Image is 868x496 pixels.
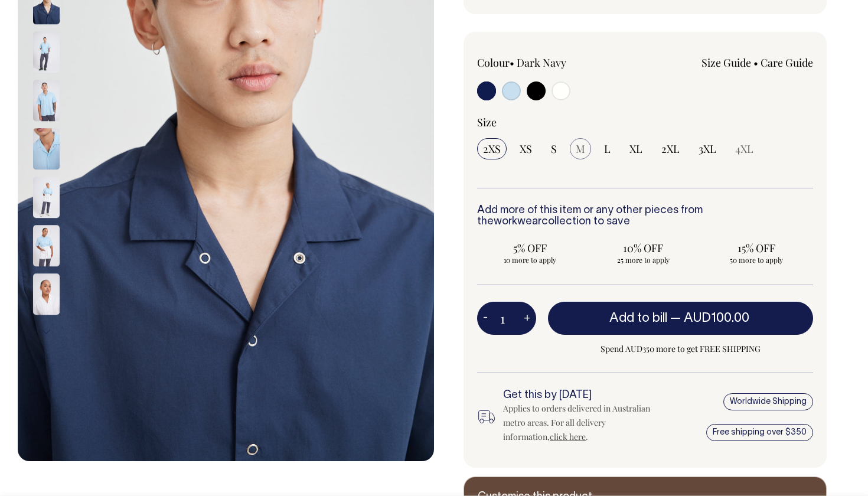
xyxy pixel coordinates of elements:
[477,237,583,268] input: 5% OFF 10 more to apply
[548,342,813,356] span: Spend AUD350 more to get FREE SHIPPING
[609,312,667,324] span: Add to bill
[703,237,810,268] input: 15% OFF 50 more to apply
[576,142,585,156] span: M
[483,255,577,265] span: 10 more to apply
[709,241,804,255] span: 15% OFF
[33,274,60,315] img: off-white
[753,56,758,70] span: •
[729,138,759,159] input: 4XL
[518,306,536,330] button: +
[503,402,660,444] div: Applies to orders delivered in Australian metro areas. For all delivery information, .
[483,241,577,255] span: 5% OFF
[477,306,494,330] button: -
[596,255,691,265] span: 25 more to apply
[477,56,612,70] div: Colour
[520,142,532,156] span: XS
[590,237,697,268] input: 10% OFF 25 more to apply
[624,138,648,159] input: XL
[701,56,751,70] a: Size Guide
[693,138,722,159] input: 3XL
[629,142,642,156] span: XL
[477,205,813,229] h6: Add more of this item or any other pieces from the collection to save
[33,129,60,170] img: true-blue
[503,390,660,402] h6: Get this by [DATE]
[494,217,541,227] a: workwear
[670,312,752,324] span: —
[517,56,566,70] label: Dark Navy
[514,138,538,159] input: XS
[598,138,616,159] input: L
[477,138,507,159] input: 2XS
[655,138,686,159] input: 2XL
[551,142,557,156] span: S
[33,226,60,267] img: true-blue
[604,142,611,156] span: L
[570,138,591,159] input: M
[477,115,813,129] div: Size
[37,319,55,345] button: Next
[709,255,804,265] span: 50 more to apply
[483,142,501,156] span: 2XS
[33,80,60,122] img: true-blue
[761,56,813,70] a: Care Guide
[510,56,514,70] span: •
[548,302,813,335] button: Add to bill —AUD100.00
[33,177,60,218] img: true-blue
[33,32,60,73] img: true-blue
[661,142,680,156] span: 2XL
[596,241,691,255] span: 10% OFF
[684,312,749,324] span: AUD100.00
[735,142,753,156] span: 4XL
[699,142,716,156] span: 3XL
[545,138,563,159] input: S
[550,431,586,442] a: click here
